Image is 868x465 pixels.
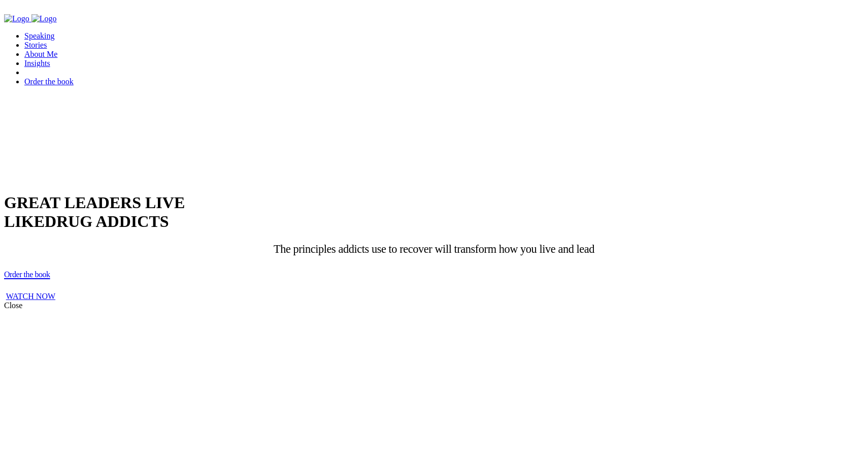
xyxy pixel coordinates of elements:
img: Company Logo [4,14,29,23]
a: Order the book [24,77,74,86]
span: DRUG ADDICTS [45,212,169,230]
span: Close [4,301,22,310]
span: Order the book [4,270,50,279]
a: Company Logo Company Logo [4,14,57,23]
a: Login [24,68,65,77]
img: Company Logo [31,14,57,23]
a: WATCH NOW [6,292,55,301]
a: Speaking [24,31,55,40]
a: About Me [24,50,57,58]
h1: GREAT LEADERS LIVE LIKE [4,193,864,231]
a: Order the book [4,267,50,280]
a: Stories [24,41,47,49]
span: The principles addicts use to recover will transform how you live and lead [274,243,594,255]
a: Insights [24,59,50,68]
